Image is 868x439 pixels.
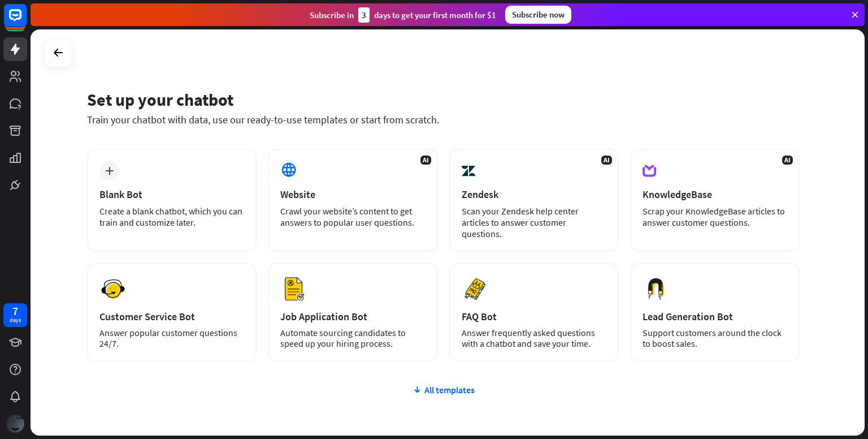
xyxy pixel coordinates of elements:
[10,316,21,324] div: days
[358,7,370,23] div: 3
[310,7,496,23] div: Subscribe in days to get your first month for $1
[12,306,18,316] div: 7
[3,303,27,327] a: 7 days
[505,6,571,24] div: Subscribe now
